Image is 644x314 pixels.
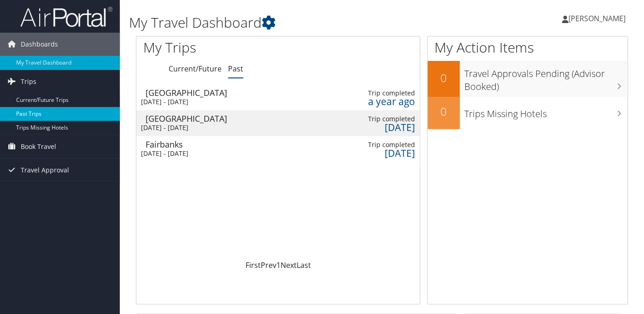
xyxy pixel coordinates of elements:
h1: My Travel Dashboard [129,13,466,32]
span: Trips [21,70,36,93]
a: Next [280,260,296,270]
a: First [245,260,260,270]
h3: Trips Missing Hotels [464,103,627,120]
a: Current/Future [169,64,222,74]
h1: My Trips [143,38,295,57]
a: [PERSON_NAME] [562,5,635,32]
a: 0Travel Approvals Pending (Advisor Booked) [427,61,627,96]
div: Trip completed [362,89,415,97]
div: Trip completed [362,141,415,149]
a: Past [228,64,243,74]
a: 0Trips Missing Hotels [427,97,627,129]
div: Trip completed [362,115,415,123]
div: [DATE] [362,123,415,131]
div: [DATE] - [DATE] [141,124,232,132]
span: Book Travel [21,135,56,158]
div: Fairbanks [146,140,237,148]
span: [PERSON_NAME] [568,13,626,24]
div: [GEOGRAPHIC_DATA] [146,114,237,123]
h2: 0 [427,70,460,86]
a: Prev [260,260,276,270]
span: Travel Approval [21,159,69,182]
div: [GEOGRAPHIC_DATA] [146,89,237,97]
div: [DATE] - [DATE] [141,98,232,106]
div: [DATE] [362,149,415,157]
img: airportal-logo.png [20,6,112,28]
a: 1 [276,260,280,270]
span: Dashboards [21,33,58,56]
h1: My Action Items [427,38,627,57]
div: [DATE] - [DATE] [141,149,232,158]
a: Last [296,260,310,270]
div: a year ago [362,97,415,106]
h2: 0 [427,104,460,119]
h3: Travel Approvals Pending (Advisor Booked) [464,63,627,93]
